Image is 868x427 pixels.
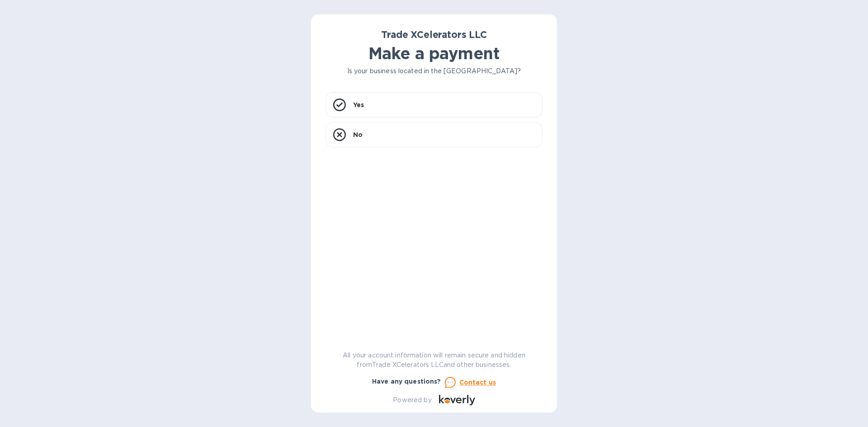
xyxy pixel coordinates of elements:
p: No [353,130,363,139]
u: Contact us [459,379,496,386]
b: Trade XCelerators LLC [381,29,486,40]
h1: Make a payment [325,44,542,63]
b: Have any questions? [372,378,441,385]
p: All your account information will remain secure and hidden from Trade XCelerators LLC and other b... [325,351,542,370]
p: Yes [353,100,364,109]
p: Is your business located in the [GEOGRAPHIC_DATA]? [325,66,542,76]
p: Powered by [393,395,431,405]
